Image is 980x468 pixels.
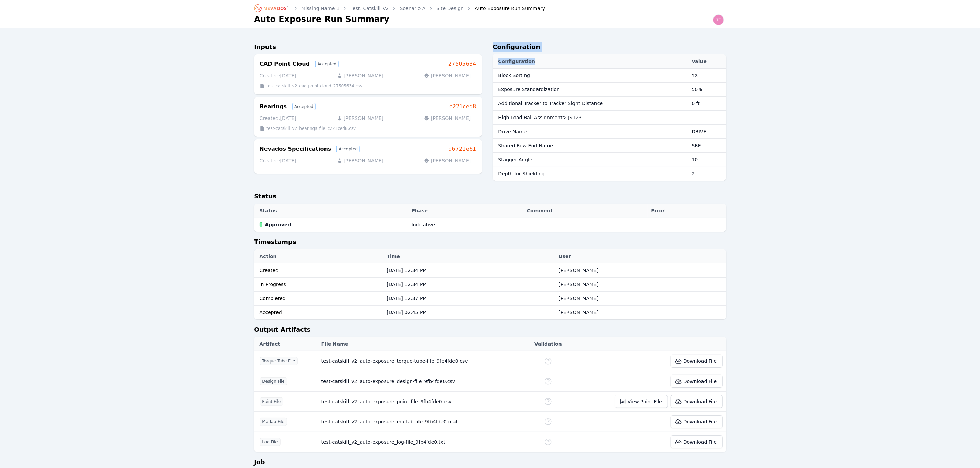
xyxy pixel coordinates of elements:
span: 10 [692,157,698,162]
nav: Breadcrumb [254,3,545,14]
a: 27505634 [448,60,476,68]
td: [PERSON_NAME] [555,278,726,292]
div: No Schema [544,418,552,426]
img: Ted Elliott [713,14,724,25]
span: 0 ft [692,101,700,106]
span: Point File [260,397,284,406]
h3: Nevados Specifications [260,145,331,153]
th: Value [688,54,726,69]
td: [PERSON_NAME] [555,306,726,320]
span: Depth for Shielding [498,171,545,176]
div: Created [260,267,380,274]
span: test-catskill_v2_auto-exposure_point-file_9fb4fde0.csv [321,399,452,404]
div: Auto Exposure Run Summary [465,5,545,12]
p: [PERSON_NAME] [337,115,383,122]
h1: Auto Exposure Run Summary [254,14,389,25]
td: [DATE] 12:34 PM [383,278,555,292]
p: Created: [DATE] [260,115,296,122]
p: [PERSON_NAME] [424,72,471,79]
span: test-catskill_v2_auto-exposure_torque-tube-file_9fb4fde0.csv [321,358,468,364]
h2: Inputs [254,42,482,54]
span: Shared Row End Name [498,143,553,148]
a: Site Design [437,5,464,12]
button: Download File [671,415,722,428]
span: 50% [692,87,702,92]
p: [PERSON_NAME] [337,157,383,164]
th: Time [383,249,555,263]
span: test-catskill_v2_auto-exposure_log-file_9fb4fde0.txt [321,439,446,445]
td: [DATE] 02:45 PM [383,306,555,320]
p: [PERSON_NAME] [337,72,383,79]
h2: Status [254,192,726,204]
h3: Bearings [260,102,287,111]
div: In Progress [260,281,380,288]
span: DRIVE [692,129,707,134]
a: d6721e61 [448,145,476,153]
span: Log File [260,438,281,446]
a: c221ced8 [449,102,476,111]
button: View Point File [615,395,668,408]
th: Configuration [493,54,688,69]
span: Additional Tracker to Tracker Sight Distance [498,101,603,106]
div: Indicative [412,221,435,228]
span: Torque Tube File [260,357,298,365]
div: Completed [260,295,380,302]
button: Download File [671,395,722,408]
th: Status [254,204,408,218]
h3: CAD Point Cloud [260,60,310,68]
span: test-catskill_v2_auto-exposure_design-file_9fb4fde0.csv [321,379,456,384]
p: [PERSON_NAME] [424,115,471,122]
span: SRE [692,143,701,148]
th: Artifact [254,337,318,351]
button: Download File [671,435,722,448]
td: - [523,218,648,232]
div: Accepted [292,103,316,110]
p: [PERSON_NAME] [424,157,471,164]
th: Comment [523,204,648,218]
span: Stagger Angle [498,157,532,162]
p: test-catskill_v2_cad-point-cloud_27505634.csv [267,83,363,89]
th: Validation [525,337,571,351]
span: YX [692,73,698,78]
span: Matlab File [260,418,287,426]
div: No Schema [544,377,552,385]
p: Created: [DATE] [260,72,296,79]
button: Download File [671,355,722,368]
td: [PERSON_NAME] [555,263,726,278]
th: Phase [408,204,523,218]
th: Action [254,249,383,263]
span: test-catskill_v2_auto-exposure_matlab-file_9fb4fde0.mat [321,419,458,424]
div: Accepted [315,61,339,67]
h2: Output Artifacts [254,325,726,337]
span: Drive Name [498,129,527,134]
span: Design File [260,377,287,385]
a: Scenario A [400,5,426,12]
button: Download File [671,375,722,388]
div: No Schema [544,397,552,406]
span: Block Sorting [498,73,530,78]
th: Error [648,204,726,218]
div: No Schema [544,357,552,365]
h2: Timestamps [254,237,726,249]
th: User [555,249,726,263]
div: Accepted [336,146,360,152]
th: File Name [318,337,525,351]
div: Accepted [260,309,380,316]
td: - [648,218,726,232]
a: Test: Catskill_v2 [351,5,389,12]
span: High Load Rail Assignments: JS123 [498,115,582,120]
h2: Configuration [493,42,726,54]
a: Missing Name 1 [302,5,340,12]
span: Approved [265,221,291,228]
span: 2 [692,171,695,176]
div: No Schema [544,438,552,446]
td: [DATE] 12:34 PM [383,263,555,278]
p: test-catskill_v2_bearings_file_c221ced8.csv [267,126,356,131]
td: [DATE] 12:37 PM [383,292,555,306]
span: Exposure Standardization [498,87,560,92]
p: Created: [DATE] [260,157,296,164]
td: [PERSON_NAME] [555,292,726,306]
